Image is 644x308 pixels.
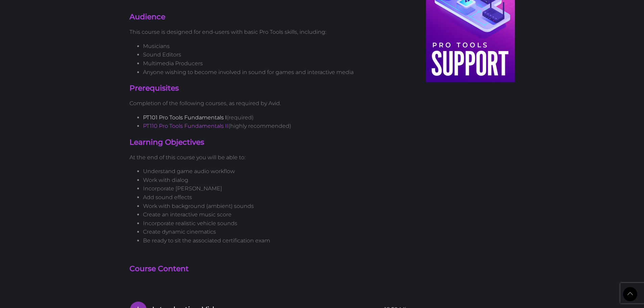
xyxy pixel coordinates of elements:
[143,176,416,185] li: Work with dialog
[143,68,416,77] li: Anyone wishing to become involved in sound for games and interactive media
[143,114,227,121] a: PT101 Pro Tools Fundamentals I
[143,123,229,129] a: PT110 Pro Tools Fundamentals II
[143,42,416,51] li: Musicians
[143,59,416,68] li: Multimedia Producers
[143,50,416,59] li: Sound Editors
[143,193,416,202] li: Add sound effects
[129,12,416,22] h4: Audience
[143,236,416,245] li: Be ready to sit the associated certification exam
[129,153,416,162] p: At the end of this course you will be able to:
[129,99,416,108] p: Completion of the following courses, as required by Avid.
[129,83,416,94] h4: Prerequisites
[143,122,416,131] li: (highly recommended)
[623,287,637,301] a: Back to Top
[143,184,416,193] li: Incorporate [PERSON_NAME]
[143,219,416,228] li: Incorporate realistic vehicle sounds
[129,264,416,274] h4: Course Content
[129,137,416,148] h4: Learning Objectives
[143,210,416,219] li: Create an interactive music score
[129,28,416,37] p: This course is designed for end-users with basic Pro Tools skills, including:
[143,202,416,211] li: Work with background (ambient) sounds
[143,167,416,176] li: Understand game audio workflow
[143,113,416,122] li: (required)
[143,228,416,236] li: Create dynamic cinematics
